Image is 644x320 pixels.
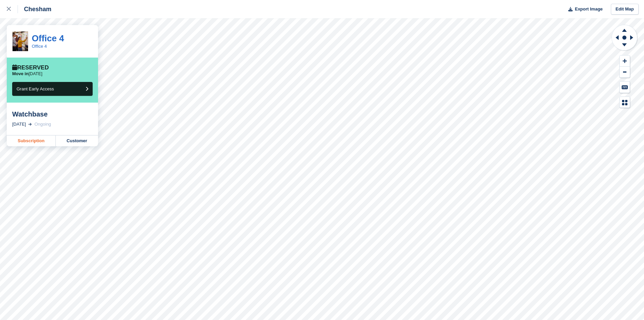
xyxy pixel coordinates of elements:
a: Edit Map [611,4,639,15]
img: officebrainstorming.jpg [13,31,28,51]
span: Move in [12,71,28,76]
a: Office 4 [32,44,47,49]
button: Export Image [564,4,603,15]
a: Customer [56,135,98,146]
div: Chesham [18,5,51,13]
p: [DATE] [12,71,42,77]
div: Reserved [12,64,49,71]
div: [DATE] [12,121,26,128]
a: Office 4 [32,33,64,43]
button: Zoom In [620,56,630,67]
div: Watchbase [12,110,93,118]
img: arrow-right-light-icn-cde0832a797a2874e46488d9cf13f60e5c3a73dbe684e267c42b8395dfbc2abf.svg [28,123,32,126]
span: Export Image [575,6,602,13]
button: Keyboard Shortcuts [620,82,630,93]
button: Grant Early Access [12,82,93,96]
button: Map Legend [620,97,630,108]
div: Ongoing [34,121,51,128]
button: Zoom Out [620,67,630,78]
a: Subscription [7,135,56,146]
span: Grant Early Access [17,86,54,91]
